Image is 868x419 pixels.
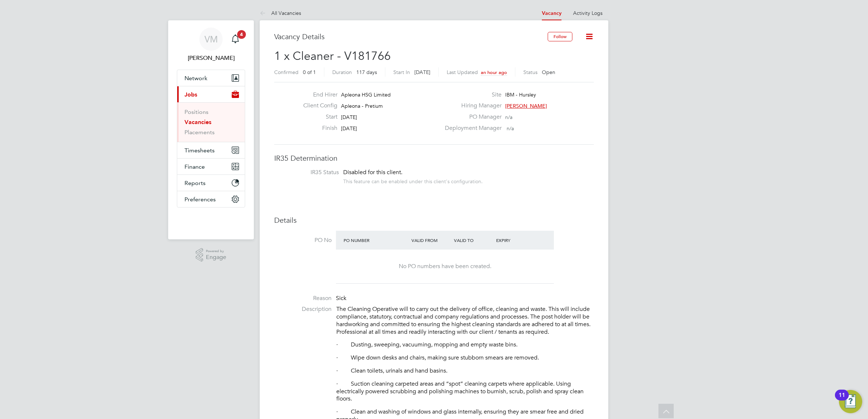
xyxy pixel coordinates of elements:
[481,69,507,75] span: an hour ago
[177,191,245,207] button: Preferences
[274,237,332,244] label: PO No
[336,380,594,403] p: · Suction cleaning carpeted areas and “spot” cleaning carpets where applicable. Using electricall...
[274,69,299,75] label: Confirmed
[336,295,346,302] span: Sick
[177,54,245,62] span: Viki Martyniak
[274,305,332,313] label: Description
[336,305,594,336] p: The Cleaning Operative will to carry out the delivery of office, cleaning and waste. This will in...
[184,147,215,154] span: Timesheets
[177,142,245,158] button: Timesheets
[573,10,603,16] a: Activity Logs
[505,103,547,109] span: [PERSON_NAME]
[414,69,430,75] span: [DATE]
[274,215,594,225] h3: Details
[184,75,207,82] span: Network
[228,28,243,51] a: 4
[341,125,357,132] span: [DATE]
[274,153,594,163] h3: IR35 Determination
[184,108,208,115] a: Positions
[177,28,245,62] a: VM[PERSON_NAME]
[168,20,254,239] nav: Main navigation
[342,234,410,247] div: PO Number
[336,367,594,375] p: · Clean toilets, urinals and hand basins.
[343,176,483,185] div: This feature can be enabled under this client's configuration.
[281,169,339,176] label: IR35 Status
[297,102,337,110] label: Client Config
[237,30,246,39] span: 4
[184,180,206,186] span: Reports
[184,196,216,203] span: Preferences
[523,69,538,75] label: Status
[441,91,502,99] label: Site
[343,263,547,270] div: No PO numbers have been created.
[260,10,301,16] a: All Vacancies
[206,248,226,254] span: Powered by
[206,254,226,260] span: Engage
[177,215,245,226] a: Go to home page
[184,91,197,98] span: Jobs
[505,114,512,120] span: n/a
[274,295,332,302] label: Reason
[297,124,337,132] label: Finish
[274,32,548,41] h3: Vacancy Details
[839,395,845,404] div: 11
[441,113,502,121] label: PO Manager
[341,91,391,98] span: Apleona HSG Limited
[452,234,495,247] div: Valid To
[441,124,502,132] label: Deployment Manager
[297,113,337,121] label: Start
[441,102,502,110] label: Hiring Manager
[542,69,555,75] span: Open
[356,69,377,75] span: 117 days
[177,102,245,142] div: Jobs
[839,390,862,413] button: Open Resource Center, 11 new notifications
[341,103,383,109] span: Apleona - Pretium
[184,119,211,126] a: Vacancies
[204,34,218,44] span: VM
[505,91,536,98] span: IBM - Hursley
[177,215,245,226] img: fastbook-logo-retina.png
[548,32,572,41] button: Follow
[341,114,357,120] span: [DATE]
[303,69,316,75] span: 0 of 1
[336,354,594,362] p: · Wipe down desks and chairs, making sure stubborn smears are removed.
[274,49,391,63] span: 1 x Cleaner - V181766
[410,234,452,247] div: Valid From
[196,248,227,262] a: Powered byEngage
[177,159,245,174] button: Finance
[447,69,478,75] label: Last Updated
[507,125,514,132] span: n/a
[297,91,337,99] label: End Hirer
[184,129,215,136] a: Placements
[393,69,410,75] label: Start In
[177,86,245,102] button: Jobs
[494,234,537,247] div: Expiry
[542,10,561,16] a: Vacancy
[336,341,594,349] p: · Dusting, sweeping, vacuuming, mopping and empty waste bins.
[332,69,352,75] label: Duration
[184,163,205,170] span: Finance
[177,175,245,191] button: Reports
[177,70,245,86] button: Network
[343,169,402,176] span: Disabled for this client.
